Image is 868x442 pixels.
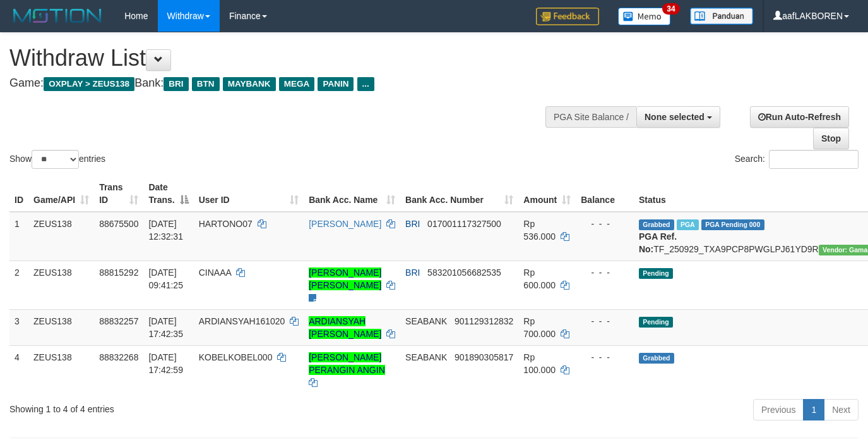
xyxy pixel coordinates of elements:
[99,316,138,326] span: 88832257
[523,352,556,375] span: Rp 100.000
[576,176,634,212] th: Balance
[690,8,753,25] img: panduan.png
[639,353,674,364] span: Grabbed
[677,219,699,230] span: Marked by aaftrukkakada
[581,315,629,328] div: - - -
[636,106,720,128] button: None selected
[28,212,94,261] td: ZEUS138
[523,219,556,242] span: Rp 536.000
[199,219,253,229] span: HARTONO07
[400,176,518,212] th: Bank Acc. Number: activate to sort column ascending
[44,77,134,91] span: OXPLAY > ZEUS138
[405,219,420,229] span: BRI
[455,352,513,362] span: Copy 901890305817 to clipboard
[357,77,374,91] span: ...
[803,399,824,421] a: 1
[148,352,183,375] span: [DATE] 17:42:59
[518,176,576,212] th: Amount: activate to sort column ascending
[523,316,556,339] span: Rp 700.000
[28,261,94,309] td: ZEUS138
[199,352,273,362] span: KOBELKOBEL000
[194,176,304,212] th: User ID: activate to sort column ascending
[536,8,599,25] img: Feedback.jpg
[9,398,352,415] div: Showing 1 to 4 of 4 entries
[581,351,629,364] div: - - -
[99,219,138,229] span: 88675500
[769,150,859,169] input: Search:
[9,77,566,90] h4: Game: Bank:
[148,267,183,290] span: [DATE] 09:41:25
[639,231,677,254] b: PGA Ref. No:
[645,112,705,122] span: None selected
[750,106,849,128] a: Run Auto-Refresh
[99,352,138,362] span: 88832268
[581,266,629,279] div: - - -
[199,316,285,326] span: ARDIANSYAH161020
[662,3,679,15] span: 34
[9,345,28,394] td: 4
[639,317,673,328] span: Pending
[427,267,501,278] span: Copy 583201056682535 to clipboard
[455,316,513,326] span: Copy 901129312832 to clipboard
[9,212,28,261] td: 1
[701,219,764,230] span: PGA Pending
[309,219,381,229] a: [PERSON_NAME]
[824,399,859,421] a: Next
[163,77,188,91] span: BRI
[9,261,28,309] td: 2
[28,176,94,212] th: Game/API: activate to sort column ascending
[304,176,400,212] th: Bank Acc. Name: activate to sort column ascending
[405,267,420,278] span: BRI
[639,219,674,230] span: Grabbed
[581,218,629,230] div: - - -
[318,77,354,91] span: PANIN
[618,8,671,25] img: Button%20Memo.svg
[813,128,849,149] a: Stop
[143,176,193,212] th: Date Trans.: activate to sort column descending
[94,176,143,212] th: Trans ID: activate to sort column ascending
[427,219,501,229] span: Copy 017001117327500 to clipboard
[309,352,385,375] a: [PERSON_NAME] PERANGIN ANGIN
[9,309,28,345] td: 3
[309,267,381,290] a: [PERSON_NAME] [PERSON_NAME]
[9,150,105,169] label: Show entries
[9,46,566,71] h1: Withdraw List
[639,268,673,279] span: Pending
[735,150,859,169] label: Search:
[309,316,381,339] a: ARDIANSYAH [PERSON_NAME]
[405,316,447,326] span: SEABANK
[192,77,220,91] span: BTN
[199,267,231,278] span: CINAAA
[148,219,183,242] span: [DATE] 12:32:31
[28,345,94,394] td: ZEUS138
[28,309,94,345] td: ZEUS138
[405,352,447,362] span: SEABANK
[523,267,556,290] span: Rp 600.000
[753,399,804,421] a: Previous
[223,77,276,91] span: MAYBANK
[148,316,183,339] span: [DATE] 17:42:35
[9,6,105,25] img: MOTION_logo.png
[545,106,636,128] div: PGA Site Balance /
[99,267,138,278] span: 88815292
[279,77,315,91] span: MEGA
[9,176,28,212] th: ID
[32,150,79,169] select: Showentries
